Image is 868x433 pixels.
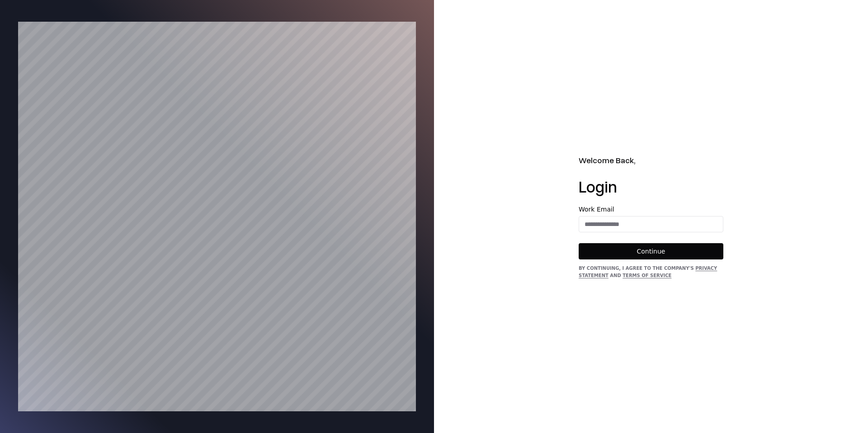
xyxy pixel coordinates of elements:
[623,273,671,278] a: Terms of Service
[579,206,723,212] label: Work Email
[579,177,723,195] h1: Login
[579,265,723,279] div: By continuing, I agree to the Company's and
[579,154,723,166] h2: Welcome Back,
[579,243,723,259] button: Continue
[579,266,717,278] a: Privacy Statement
